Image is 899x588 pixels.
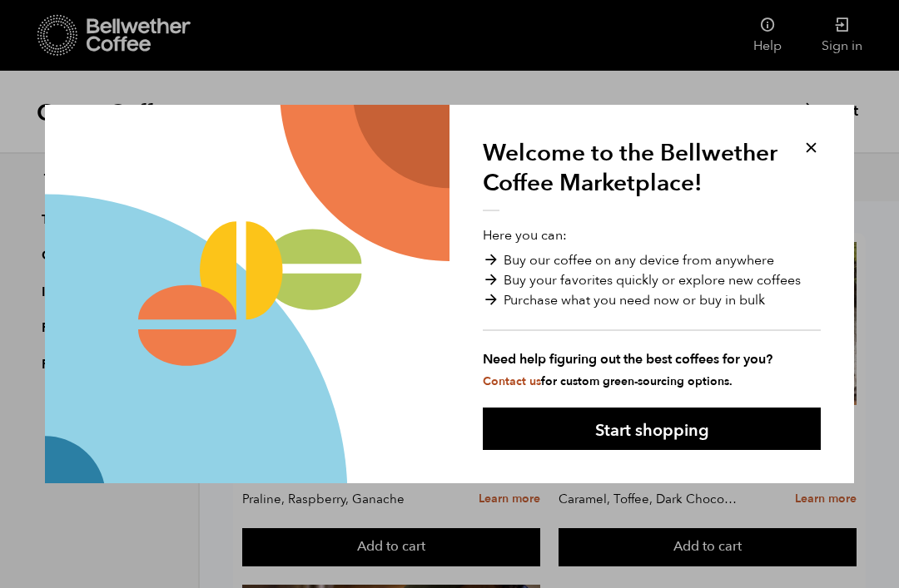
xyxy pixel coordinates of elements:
li: Buy our coffee on any device from anywhere [483,250,821,270]
strong: Need help figuring out the best coffees for you? [483,349,821,369]
h1: Welcome to the Bellwether Coffee Marketplace! [483,138,779,211]
p: Here you can: [483,225,821,390]
a: Contact us [483,373,541,389]
small: for custom green-sourcing options. [483,373,733,389]
li: Buy your favorites quickly or explore new coffees [483,270,821,290]
li: Purchase what you need now or buy in bulk [483,290,821,310]
button: Start shopping [483,408,821,450]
